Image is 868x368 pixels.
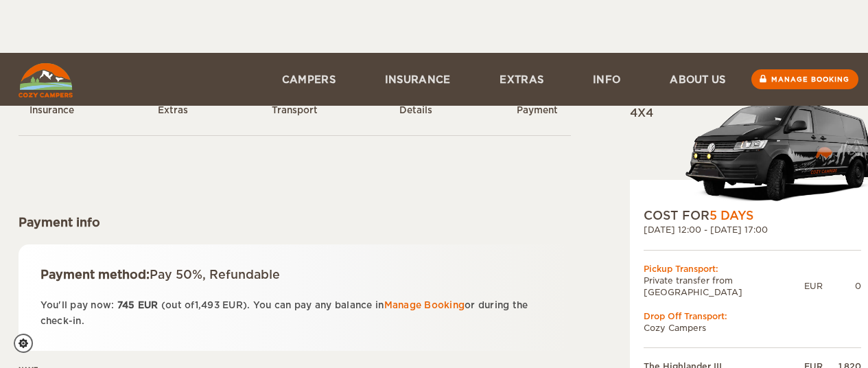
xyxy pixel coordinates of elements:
div: Extras [135,104,211,117]
a: Info [568,53,645,106]
a: Campers [257,53,360,106]
td: Private transfer from [GEOGRAPHIC_DATA] [644,275,804,298]
span: EUR [222,300,243,310]
span: 5 Days [709,209,753,222]
div: Payment method: [40,266,549,283]
span: EUR [138,300,159,310]
div: Transport [257,104,332,117]
a: Cookie settings [14,334,42,353]
span: 1,493 [195,300,220,310]
a: About us [645,53,750,106]
div: Pickup Transport: [644,263,861,275]
div: Insurance [14,104,90,117]
a: Manage Booking [384,300,465,310]
td: Cozy Campers [644,322,861,334]
span: Pay 50%, Refundable [150,268,280,281]
div: [DATE] 12:00 - [DATE] 17:00 [644,224,861,235]
div: Payment info [19,214,571,231]
div: 0 [823,280,861,292]
span: 745 [117,300,135,310]
a: Extras [475,53,568,106]
div: Payment [500,104,575,117]
div: EUR [804,280,823,292]
div: COST FOR [644,207,861,224]
a: Insurance [360,53,476,106]
p: You'll pay now: (out of ). You can pay any balance in or during the check-in. [40,297,549,330]
a: Manage booking [751,69,858,89]
img: Cozy Campers [19,63,73,97]
div: Drop Off Transport: [644,310,861,322]
div: Details [378,104,454,117]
